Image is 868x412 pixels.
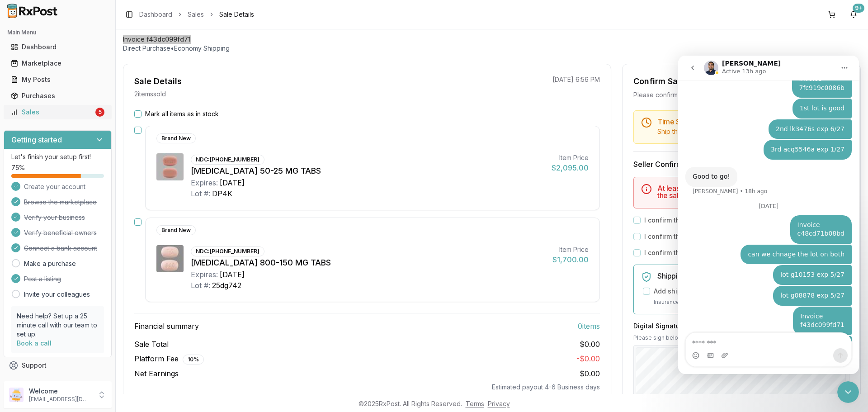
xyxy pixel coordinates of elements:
div: 5 [95,108,104,117]
h5: At least one item must be marked as in stock to confirm the sale. [657,185,842,199]
div: Expires: [191,269,218,280]
p: Need help? Set up a 25 minute call with our team to set up. [17,312,99,339]
span: Verify beneficial owners [24,228,97,237]
div: Lot #: [191,188,210,199]
button: My Posts [4,72,112,87]
label: I confirm that all 0 selected items match the listed condition [644,232,831,241]
div: Brand New [156,133,196,143]
a: Book a call [17,339,52,347]
span: Connect a bank account [24,244,97,253]
div: NDC: [PHONE_NUMBER] [191,155,264,165]
a: Purchases [7,88,108,104]
iframe: Intercom live chat [678,56,859,374]
h2: Main Menu [7,29,108,36]
img: User avatar [9,388,24,402]
span: 75 % [11,163,25,172]
label: I confirm that all expiration dates are correct [644,248,785,257]
div: DP4K [212,188,232,199]
span: 0 item s [578,321,600,331]
h5: Time Sensitive [657,118,842,125]
h3: Getting started [11,134,62,145]
div: Please confirm you have all items in stock before proceeding [633,90,849,99]
a: Terms [466,400,484,407]
label: I confirm that the 0 selected items are in stock and ready to ship [644,216,845,225]
label: Mark all items as in stock [145,109,219,118]
span: Platform Fee [134,353,204,365]
a: Invite your colleagues [24,290,90,299]
div: Purchases [11,91,104,100]
h3: Seller Confirmation [633,159,849,170]
div: Marketplace [11,59,104,68]
div: 10 % [183,355,204,365]
p: Let's finish your setup first! [11,152,104,161]
a: Dashboard [7,39,108,55]
span: Financial summary [134,321,199,331]
span: Post a listing [24,275,61,284]
a: Privacy [488,400,510,407]
div: Invoice [123,35,145,44]
button: Sales5 [4,105,112,119]
div: Item Price [552,153,589,162]
p: [DATE] 6:56 PM [552,75,600,84]
div: Estimated payout 4-6 Business days [134,383,600,392]
div: My Posts [11,75,104,84]
button: Purchases [4,89,112,103]
span: Feedback [22,377,52,386]
a: Marketplace [7,55,108,71]
button: Marketplace [4,56,112,71]
button: Dashboard [4,40,112,54]
a: Sales5 [7,104,108,120]
span: Create your account [24,182,85,191]
button: 9+ [846,7,861,22]
p: Direct Purchase • Economy Shipping [123,44,861,53]
div: [MEDICAL_DATA] 800-150 MG TABS [191,256,545,269]
div: $1,700.00 [552,254,589,265]
div: NDC: [PHONE_NUMBER] [191,246,264,256]
div: [DATE] [220,269,245,280]
h5: Shipping Insurance [657,272,842,279]
div: [DATE] [220,177,245,188]
div: Sale Details [134,75,182,88]
nav: breadcrumb [139,10,254,19]
label: Add shipping insurance for $0.00 ( 1.5 % of order value) [654,287,826,296]
div: $2,095.00 [552,162,589,173]
button: Feedback [4,374,112,390]
a: Make a purchase [24,259,76,268]
p: 2 item s sold [134,90,166,99]
div: 25dg742 [212,280,241,291]
span: Browse the marketplace [24,198,97,207]
div: Brand New [156,225,196,235]
div: [MEDICAL_DATA] 50-25 MG TABS [191,165,544,177]
iframe: Intercom live chat [837,381,859,403]
div: 9+ [853,4,864,13]
div: Dashboard [11,43,104,52]
span: Sale Total [134,339,169,350]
